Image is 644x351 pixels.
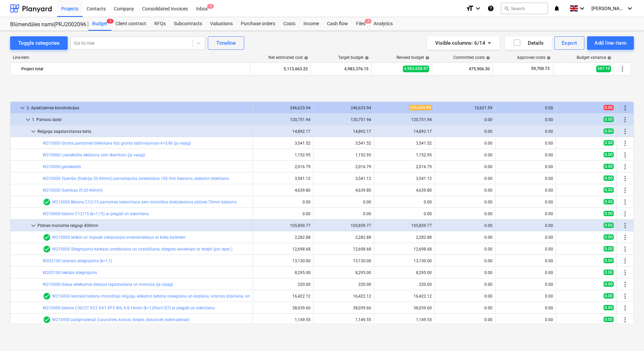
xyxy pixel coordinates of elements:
span: keyboard_arrow_down [24,116,32,124]
span: 0.00 [604,164,614,169]
span: More actions [621,104,629,112]
div: 0.00 [316,211,371,216]
div: 2,282.88 [377,235,432,240]
a: W210000 Šķembu (frakcija 20-40mm) pamatojuma izveidošana 150 mm biezumā, ieskaitot blietēšanu [43,176,229,181]
div: 3,541.12 [256,176,311,181]
div: 0.00 [438,141,492,146]
div: 0.00 [438,317,492,322]
div: 0.00 [498,211,553,216]
div: 0.00 [377,200,432,204]
a: Budget2 [88,17,111,31]
div: 38,039.60 [377,306,432,310]
div: 220.00 [316,282,371,287]
div: 13,130.00 [316,259,371,263]
div: Line-item [10,55,251,60]
a: Purchase orders [237,17,279,31]
div: 3,541.12 [377,176,432,181]
div: Approved costs [517,55,551,60]
div: Details [513,39,544,47]
div: 0.00 [498,106,553,110]
span: keyboard_arrow_down [29,127,37,135]
div: 3,541.52 [377,141,432,146]
div: 0.00 [438,223,492,228]
a: W210000 Ģeotekstila ieklāšana zem škembām (ja vajag) [43,153,145,157]
div: Plātnes monolītie režģogi 400mm [37,220,250,231]
div: 0.00 [438,211,492,216]
a: Subcontracts [170,17,206,31]
span: 4 [207,4,214,9]
a: W210000 betons C30/37 XC2 XA1 XF3 W6, fr.8-16mm (k=1,05un1,07) ar piegādi un sūknēšanu [43,306,215,310]
span: More actions [621,316,629,324]
div: 4,983,376.15 [314,64,368,74]
span: 0.00 [604,140,614,146]
div: 0.00 [438,176,492,181]
div: 38,039.60 [316,306,371,310]
div: 1,149.55 [316,317,371,322]
div: 4,639.80 [316,188,371,193]
div: 16,422.12 [256,294,311,299]
div: 0.00 [498,259,553,263]
div: Files [352,17,369,31]
span: More actions [621,245,629,253]
div: Export [562,39,577,47]
div: Target budget [338,55,369,60]
div: 0.00 [498,294,553,299]
a: Costs [279,17,299,31]
div: 13,130.00 [377,259,432,263]
div: 0.00 [498,235,553,240]
div: 246,633.94 [256,106,311,110]
span: More actions [621,139,629,147]
span: More actions [621,292,629,300]
div: 3,541.52 [316,141,371,146]
i: format_size [466,4,474,12]
span: 0.00 [604,211,614,216]
div: 8,295.00 [316,270,371,275]
span: 3 [365,19,372,24]
a: W202100 liektais stiegrojums [43,270,97,275]
div: 220.00 [377,282,432,287]
div: 0.00 [498,247,553,251]
i: Knowledge base [487,4,494,12]
a: W210000 šķembas (fr.20-40mm) [43,188,103,193]
div: 475,906.30 [435,64,490,74]
span: 0.00 [604,199,614,204]
span: More actions [621,127,629,135]
a: Cash flow [323,17,352,31]
a: W202100 taisnais stiegrojums (k=1,1) [43,259,112,263]
div: 0.00 [498,306,553,310]
a: Analytics [369,17,397,31]
a: RFQs [150,17,170,31]
a: W210000 Betona C12/15 pamatnes betonēšana zem monolītās dzelzsbetona plātnes 70mm biezumā [52,200,236,204]
div: Toggle categories [18,39,60,47]
span: More actions [621,174,629,183]
span: help [303,56,308,60]
span: keyboard_arrow_down [19,104,27,112]
span: More actions [618,65,626,73]
span: More actions [621,186,629,194]
div: 0.00 [498,141,553,146]
span: 0.00 [604,305,614,310]
div: 3,541.52 [256,141,311,146]
span: 0.00 [604,281,614,287]
div: 1,149.55 [256,317,311,322]
div: 5,113,663.22 [253,64,308,74]
span: More actions [621,116,629,124]
span: search [504,6,509,11]
button: Toggle categories [10,36,68,50]
div: 0.00 [498,117,553,122]
div: 13,130.00 [256,259,311,263]
span: help [424,56,429,60]
span: Line-item has 2 RFQs [43,245,51,253]
a: W210000 palīgmateriali (caurulītes, konusi, stieple, distanceri, kokmateriali) [52,317,189,322]
div: Blūmendāles nami(PRJ2002096 Prūšu 3 kārta) - 2601984 [10,21,80,28]
div: 8,295.00 [256,270,311,275]
a: Valuations [206,17,237,31]
a: W210000 Sūkņa ieliekamās detaļas izgatavošana un montāža (ja vajag) [43,282,173,287]
button: Visible columns:6/14 [427,36,500,50]
div: 0.00 [498,270,553,275]
span: 0.00 [604,293,614,299]
div: Budget [88,17,111,31]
